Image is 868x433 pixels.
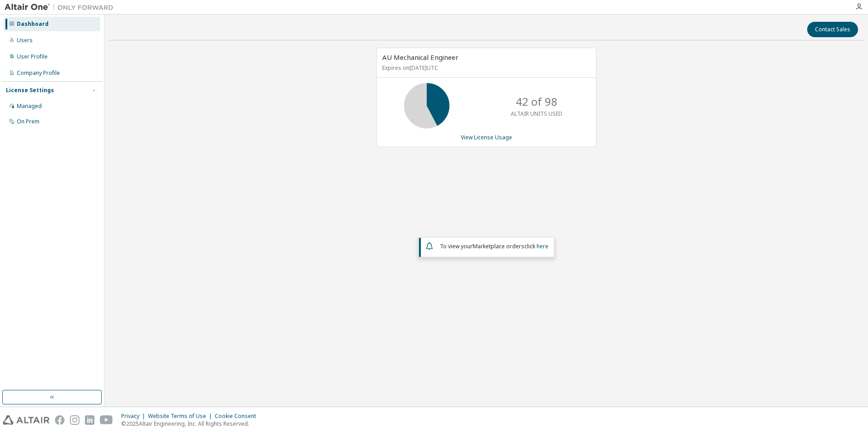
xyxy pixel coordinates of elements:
img: facebook.svg [55,415,64,425]
span: AU Mechanical Engineer [382,53,459,62]
div: Privacy [121,413,148,420]
img: linkedin.svg [85,415,94,425]
img: Altair One [5,3,118,12]
img: instagram.svg [70,415,79,425]
div: Cookie Consent [215,413,261,420]
div: Users [17,37,33,44]
img: altair_logo.svg [3,415,49,425]
img: youtube.svg [100,415,113,425]
p: ALTAIR UNITS USED [511,110,562,118]
p: 42 of 98 [516,94,557,109]
div: User Profile [17,53,48,60]
div: License Settings [6,87,54,94]
div: Dashboard [17,20,49,28]
a: here [537,242,548,250]
p: Expires on [DATE] UTC [382,64,588,72]
em: Marketplace orders [473,242,524,250]
span: To view your click [440,242,548,250]
p: © 2025 Altair Engineering, Inc. All Rights Reserved. [121,420,261,428]
div: Managed [17,103,42,110]
div: On Prem [17,118,39,125]
div: Company Profile [17,69,60,77]
a: View License Usage [461,133,512,141]
button: Contact Sales [807,22,858,37]
div: Website Terms of Use [148,413,215,420]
